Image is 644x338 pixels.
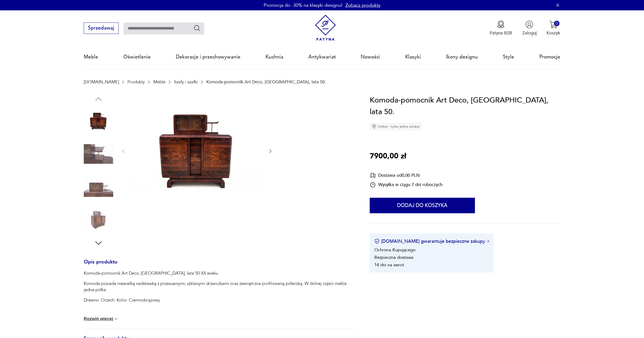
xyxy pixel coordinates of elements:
img: Zdjęcie produktu Komoda-pomocnik Art Deco, Polska, lata 50. [84,106,113,136]
img: Ikona koszyka [549,20,557,28]
button: Zaloguj [522,20,537,36]
h3: Opis produktu [84,260,355,270]
a: Ikony designu [446,45,478,69]
li: 14 dni na zwrot [374,262,404,268]
p: Koszyk [547,30,560,36]
img: chevron down [113,316,119,321]
p: Komoda-pomocnik Art Deco, [GEOGRAPHIC_DATA], lata 50 XX wieku. [84,270,355,276]
button: 0Koszyk [547,20,560,36]
img: Ikona dostawy [370,172,376,179]
button: Sprzedawaj [84,23,119,34]
a: Nowości [361,45,380,69]
p: 7900,00 zł [370,150,406,162]
a: Sprzedawaj [84,26,119,31]
img: Patyna - sklep z meblami i dekoracjami vintage [313,15,339,41]
div: Unikat - tylko jedna sztuka! [370,123,422,130]
p: Komoda posiada niewielką nadstawkę z przesuwnymi, szklanymi drzwiczkami oraz zewnętrzna profilowa... [84,281,355,293]
img: Zdjęcie produktu Komoda-pomocnik Art Deco, Polska, lata 50. [132,94,262,207]
button: Szukaj [193,24,201,32]
a: Zobacz produkty [345,2,381,9]
p: Zaloguj [522,30,537,36]
div: Dostawa od 0,00 PLN [370,172,442,179]
p: [PERSON_NAME] bardzo dobry, po profesjonalnej renowacji. Drewno zostało oczyszczone i wykończone ... [84,307,355,314]
a: Oświetlenie [123,45,151,69]
button: Rozwiń więcej [84,316,119,321]
a: Style [503,45,514,69]
a: Antykwariat [308,45,336,69]
li: Ochrona Kupującego [374,247,415,253]
a: Klasyki [405,45,421,69]
img: Ikona strzałki w prawo [487,240,489,243]
img: Zdjęcie produktu Komoda-pomocnik Art Deco, Polska, lata 50. [84,139,113,169]
button: Patyna B2B [490,20,512,36]
div: Wysyłka w ciągu 7 dni roboczych [370,182,442,188]
a: Produkty [127,79,145,84]
a: Meble [84,45,98,69]
li: Bezpieczna dostawa [374,254,413,260]
img: Ikona medalu [497,20,505,28]
div: 0 [554,21,559,26]
a: Meble [153,79,165,84]
a: Dekoracje i przechowywanie [176,45,240,69]
p: Promocja do -30% na klasyki designu! [264,2,342,9]
button: Dodaj do koszyka [370,198,475,213]
p: Patyna B2B [490,30,512,36]
h1: Komoda-pomocnik Art Deco, [GEOGRAPHIC_DATA], lata 50. [370,94,560,118]
img: Zdjęcie produktu Komoda-pomocnik Art Deco, Polska, lata 50. [84,172,113,202]
p: Komoda-pomocnik Art Deco, [GEOGRAPHIC_DATA], lata 50. [206,79,326,84]
img: Zdjęcie produktu Komoda-pomocnik Art Deco, Polska, lata 50. [84,205,113,235]
a: Ikona medaluPatyna B2B [490,20,512,36]
img: Ikona diamentu [372,124,376,129]
p: Drewno: Orzech. Kolor: Ciemnobrązowy [84,297,355,303]
a: [DOMAIN_NAME] [84,79,119,84]
a: Promocje [539,45,560,69]
img: Ikonka użytkownika [525,20,533,28]
button: [DOMAIN_NAME] gwarantuje bezpieczne zakupy [374,238,489,245]
img: Ikona certyfikatu [374,239,380,244]
a: Kuchnia [266,45,283,69]
a: Szafy i szafki [174,79,198,84]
